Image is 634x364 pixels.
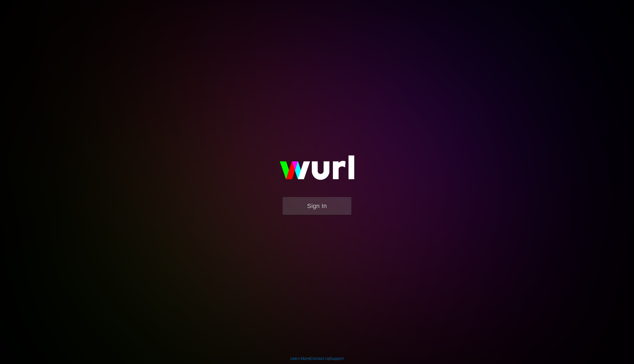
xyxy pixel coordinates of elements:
a: Contact Us [310,356,329,361]
div: | | [290,356,344,361]
button: Sign In [283,197,351,215]
a: Support [330,356,344,361]
a: Learn More [290,356,310,361]
img: wurl-logo-on-black-223613ac3d8ba8fe6dc639794a292ebdb59501304c7dfd60c99c58986ef67473.svg [262,144,372,197]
